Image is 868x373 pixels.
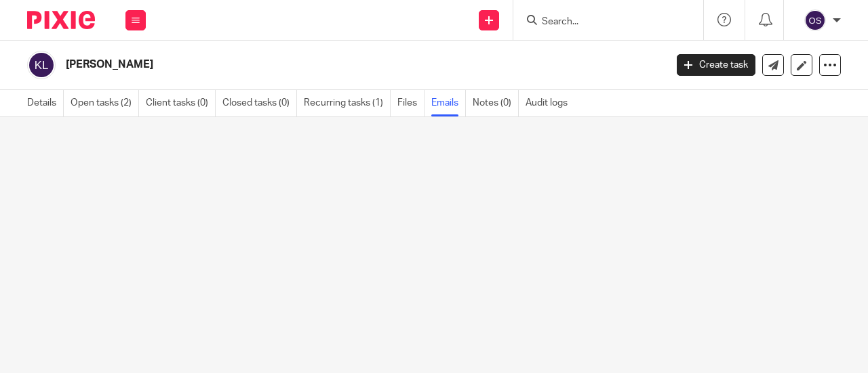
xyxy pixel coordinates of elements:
a: Client tasks (0) [146,90,216,116]
a: Create task [677,54,755,76]
a: Emails [431,90,466,116]
a: Notes (0) [473,90,519,116]
a: Edit client [791,54,812,76]
a: Open tasks (2) [71,90,139,116]
a: Audit logs [526,90,574,116]
img: Pixie [27,11,95,29]
input: Search [540,16,663,28]
a: Closed tasks (0) [222,90,297,116]
a: Details [27,90,64,116]
h2: [PERSON_NAME] [66,58,538,72]
a: Files [397,90,425,116]
img: svg%3E [27,51,56,79]
img: svg%3E [804,9,826,31]
a: Recurring tasks (1) [304,90,391,116]
a: Send new email [762,54,784,76]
